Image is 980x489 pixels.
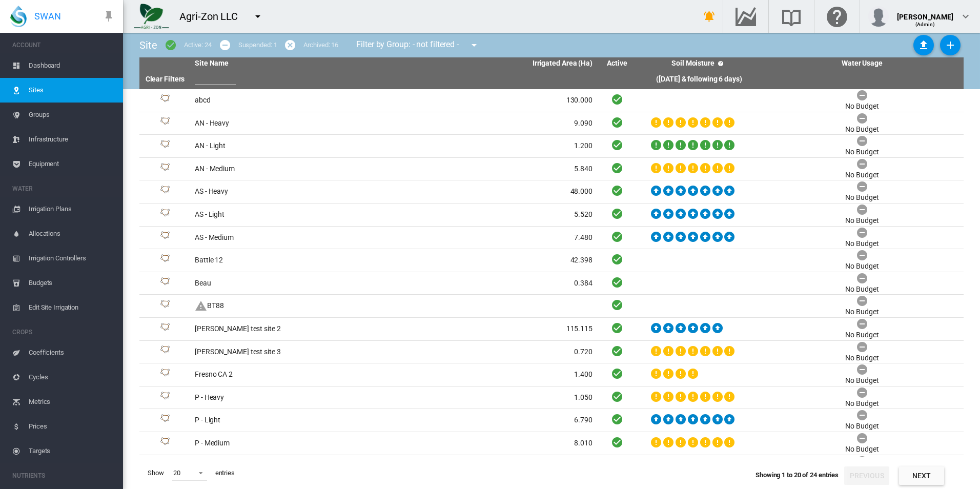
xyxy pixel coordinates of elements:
img: 7FicoSLW9yRjj7F2+0uvjPufP+ga39vogPu+G1+wvBtcm3fNv859aGr42DJ5pXiEAAAAAAAAAAAAAAAAAAAAAAAAAAAAAAAAA... [134,4,169,29]
span: Infrastructure [29,127,115,152]
td: 1.200 [394,135,597,157]
td: AS - Light [191,203,394,226]
div: Active: 24 [184,40,212,50]
div: Archived: 16 [303,40,338,50]
div: No Budget [845,261,879,272]
td: Battle 12 [191,249,394,272]
div: Site Id: 10444 [144,140,187,152]
img: 1.svg [159,117,171,129]
a: Clear Filters [146,75,185,83]
div: Site Id: 10446 [144,414,187,426]
td: 7.480 [394,227,597,249]
img: 1.svg [159,437,171,450]
span: NUTRIENTS [12,467,115,484]
button: icon-menu-down [248,6,268,27]
span: Coefficients [29,340,115,365]
tr: Site Id: 48674 Fresno CA 2 1.400 No Budget [139,363,964,386]
md-icon: icon-pin [103,10,115,23]
img: SWAN-Landscape-Logo-Colour-drop.png [10,6,27,27]
div: Site Id: 47444 [144,345,187,358]
img: 1.svg [159,163,171,175]
td: 8.010 [394,432,597,455]
div: Suspended: 1 [238,40,277,50]
span: Irrigation Controllers [29,246,115,271]
md-icon: Click here for help [825,10,849,23]
td: AN - Light [191,135,394,157]
td: P - Light [191,409,394,432]
div: Site Id: 10440 [144,117,187,129]
div: Site Id: 10442 [144,163,187,175]
div: Site Id: 47443 [144,323,187,335]
td: 115.115 [394,318,597,340]
td: Beau [191,272,394,295]
tr: Site Id: 10442 AN - Medium 5.840 No Budget [139,158,964,181]
td: AS - Medium [191,227,394,249]
span: (Admin) [915,22,935,27]
div: Site Id: 48674 [144,369,187,381]
td: AS - Heavy [191,180,394,203]
tr: Site Id: 44549 abcd 130.000 No Budget [139,89,964,112]
span: Budgets [29,271,115,295]
div: Filter by Group: - not filtered - [349,35,487,55]
span: Irrigation Plans [29,197,115,221]
img: 1.svg [159,392,171,404]
tr: Site Id: 10448 P - Heavy 1.050 No Budget [139,386,964,410]
th: Active [597,57,638,70]
md-icon: icon-minus-circle [219,39,231,51]
div: Site Id: 47745 [144,277,187,290]
td: [PERSON_NAME] test site 2 [191,318,394,340]
td: AN - Heavy [191,112,394,135]
div: No Budget [845,193,879,203]
img: 1.svg [159,186,171,198]
md-icon: This site has not been mapped [195,300,207,312]
div: Site Id: 10445 [144,209,187,221]
span: Sites [29,78,115,103]
td: 5.840 [394,158,597,180]
td: 1.050 [394,386,597,409]
img: 1.svg [159,323,171,335]
span: Targets [29,439,115,463]
span: CROPS [12,324,115,340]
span: Allocations [29,221,115,246]
div: No Budget [845,307,879,317]
tr: Site Id: 10447 P - Medium 8.010 No Budget [139,432,964,455]
md-icon: icon-cancel [284,39,296,51]
span: WATER [12,180,115,197]
div: [PERSON_NAME] [897,8,953,18]
tr: Site Id: 10443 AS - Medium 7.480 No Budget [139,227,964,250]
tr: Site Id: 47745 Beau 0.384 No Budget [139,272,964,295]
div: Agri-Zon LLC [179,9,247,24]
td: QA Site July [191,455,394,478]
td: 5.520 [394,203,597,226]
md-icon: icon-help-circle [714,57,727,70]
tr: Site Id: 47443 [PERSON_NAME] test site 2 115.115 No Budget [139,318,964,341]
img: profile.jpg [868,6,889,27]
td: P - Medium [191,432,394,455]
div: 20 [173,469,180,477]
td: 1.400 [394,363,597,386]
td: 48.000 [394,180,597,203]
span: ACCOUNT [12,37,115,53]
td: 130.000 [394,89,597,112]
div: No Budget [845,444,879,455]
span: Equipment [29,152,115,176]
td: 6.790 [394,409,597,432]
md-icon: icon-bell-ring [703,10,716,23]
div: No Budget [845,125,879,135]
tr: Site Id: 10444 AN - Light 1.200 No Budget [139,135,964,158]
td: AN - Medium [191,158,394,180]
th: Water Usage [761,57,964,70]
div: No Budget [845,216,879,226]
span: Edit Site Irrigation [29,295,115,320]
tr: Site Id: 47444 [PERSON_NAME] test site 3 0.720 No Budget [139,341,964,364]
td: 9.090 [394,112,597,135]
tr: Site Id: 10446 P - Light 6.790 No Budget [139,409,964,432]
tr: Site Id: 10440 AN - Heavy 9.090 No Budget [139,112,964,135]
md-icon: Go to the Data Hub [733,10,758,23]
img: 1.svg [159,300,171,312]
div: Site Id: 48769 [144,300,187,312]
span: Site [139,39,157,51]
th: ([DATE] & following 6 days) [638,70,761,89]
img: 1.svg [159,277,171,290]
div: Site Id: 44549 [144,94,187,107]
